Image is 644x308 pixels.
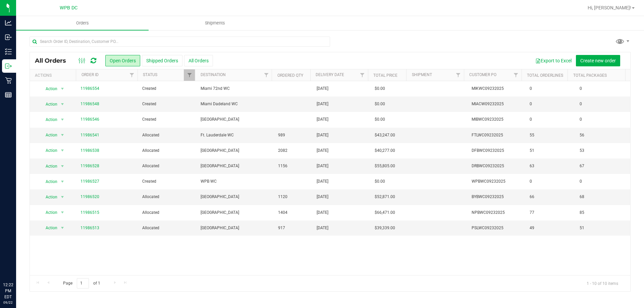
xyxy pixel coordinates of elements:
a: 11986546 [80,116,99,123]
input: 1 [77,278,89,289]
span: DRBWC09232025 [472,163,522,169]
span: 917 [278,225,285,231]
span: select [58,223,66,233]
div: Actions [35,73,73,78]
a: Destination [201,72,226,77]
span: Action [40,162,58,171]
span: DFBWC09232025 [472,147,522,154]
span: select [58,208,66,217]
span: Action [40,146,58,155]
a: Filter [453,69,464,81]
inline-svg: Analytics [5,19,12,26]
span: WPBWC09232025 [472,178,522,185]
span: 68 [576,192,588,202]
span: Miami Dadeland WC [201,101,270,107]
span: Created [142,178,192,185]
span: 66 [530,194,534,200]
a: 11986513 [80,225,99,231]
a: Ordered qty [277,73,303,78]
a: Shipment [412,72,432,77]
span: 0 [530,178,532,185]
a: 11986520 [80,194,99,200]
span: Allocated [142,132,192,138]
inline-svg: Inventory [5,48,12,55]
a: Total Orderlines [527,73,563,78]
inline-svg: Retail [5,77,12,84]
span: Allocated [142,194,192,200]
span: 53 [576,146,588,156]
span: Shipments [196,20,234,26]
span: [DATE] [317,178,328,185]
a: 11986515 [80,209,99,216]
span: WPB WC [201,178,270,185]
span: 1156 [278,163,287,169]
span: 51 [530,147,534,154]
button: All Orders [184,55,213,66]
a: 11986538 [80,147,99,154]
a: 11986554 [80,85,99,92]
span: $52,871.00 [375,194,395,200]
span: 0 [530,116,532,123]
span: select [58,100,66,109]
span: [GEOGRAPHIC_DATA] [201,147,270,154]
span: Action [40,223,58,233]
span: $0.00 [375,178,385,185]
span: 0 [576,115,585,124]
button: Open Orders [105,55,140,66]
span: Action [40,84,58,94]
span: $66,471.00 [375,209,395,216]
span: select [58,130,66,140]
span: select [58,177,66,186]
span: [DATE] [317,225,328,231]
span: Created [142,116,192,123]
span: select [58,115,66,124]
span: 51 [576,223,588,233]
span: Allocated [142,209,192,216]
span: 0 [576,177,585,186]
span: Action [40,130,58,140]
inline-svg: Inbound [5,34,12,41]
span: Orders [67,20,98,26]
span: [DATE] [317,163,328,169]
span: 989 [278,132,285,138]
span: $55,805.00 [375,163,395,169]
span: select [58,162,66,171]
span: Allocated [142,225,192,231]
input: Search Order ID, Destination, Customer PO... [30,37,330,47]
span: $43,247.00 [375,132,395,138]
span: FTLWC09232025 [472,132,522,138]
span: 55 [530,132,534,138]
span: MIKWC09232025 [472,85,522,92]
span: Allocated [142,163,192,169]
span: $0.00 [375,101,385,107]
button: Export to Excel [531,55,576,66]
span: $40,277.00 [375,147,395,154]
span: BYBWC09232025 [472,194,522,200]
a: Total Packages [573,73,607,78]
a: 11986527 [80,178,99,185]
span: WPB DC [60,5,77,11]
span: 63 [530,163,534,169]
span: $0.00 [375,85,385,92]
span: Action [40,115,58,124]
span: 0 [530,101,532,107]
span: [GEOGRAPHIC_DATA] [201,163,270,169]
span: [GEOGRAPHIC_DATA] [201,116,270,123]
a: Filter [184,69,195,81]
span: 56 [576,130,588,140]
a: Filter [357,69,368,81]
span: 49 [530,225,534,231]
span: [DATE] [317,194,328,200]
p: 09/22 [3,300,13,305]
span: 67 [576,161,588,171]
span: MIACW09232025 [472,101,522,107]
a: 11986528 [80,163,99,169]
span: NPBWC09232025 [472,209,522,216]
span: PSLWC09232025 [472,225,522,231]
span: MIBWC09232025 [472,116,522,123]
a: Delivery Date [316,72,344,77]
a: Customer PO [469,72,496,77]
span: Action [40,177,58,186]
span: 1 - 10 of 10 items [581,278,624,288]
span: select [58,192,66,202]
